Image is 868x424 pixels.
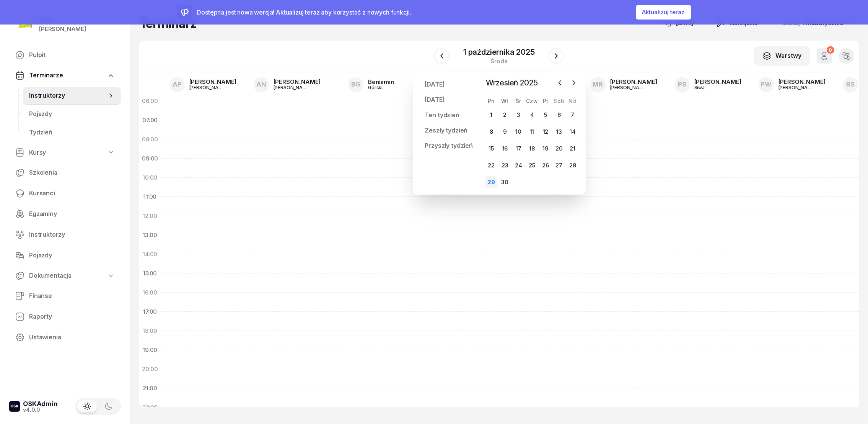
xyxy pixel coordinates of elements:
a: PW[PERSON_NAME][PERSON_NAME] [752,75,832,95]
span: Egzaminy [29,209,115,219]
div: 11:00 [139,187,161,206]
span: Raporty [29,312,115,322]
div: Siwa [694,85,731,90]
span: AN [256,81,266,88]
a: Kursy [9,144,121,162]
div: 12:00 [139,206,161,226]
div: 9 [499,126,511,138]
a: Kursanci [9,184,121,203]
span: Szkolenia [29,168,115,178]
div: Beniamin [368,79,394,85]
div: Warstwy [762,51,801,61]
span: Pojazdy [29,109,115,119]
div: 10:00 [139,168,161,187]
div: 2 [499,109,511,121]
div: [PERSON_NAME] [694,79,741,85]
div: 15:00 [139,264,161,283]
div: 5 [539,109,552,121]
span: Dokumentacja [29,271,72,281]
div: 20 [553,142,565,155]
div: Pt [539,98,552,104]
a: Przypnij [419,173,455,188]
div: 28 [567,159,579,172]
span: Pojazdy [29,250,115,260]
div: v4.0.0 [23,407,58,413]
div: Sob [552,98,566,104]
div: 16 [499,142,511,155]
div: 22:00 [139,398,161,417]
div: 09:00 [139,149,161,168]
span: Tydzień [29,128,115,138]
div: 21:00 [139,379,161,398]
div: [PERSON_NAME] [778,79,826,85]
div: środa [463,58,535,64]
div: 06:00 [139,92,161,111]
div: [PERSON_NAME] [610,79,657,85]
div: [PERSON_NAME] [189,79,236,85]
div: 10 [512,126,524,138]
div: OSKAdmin [23,401,58,407]
div: 07:00 [139,111,161,130]
div: 22 [485,159,497,172]
a: Ten tydzień [419,108,466,123]
div: Wt [498,98,511,104]
div: 7 [567,109,579,121]
span: Terminarze [29,70,63,80]
div: 23 [499,159,511,172]
div: 29 [485,176,497,188]
span: Kursanci [29,188,115,198]
div: 0 [827,46,834,54]
span: Pulpit [29,50,115,60]
span: BG [351,81,360,88]
span: Instruktorzy [29,91,107,101]
div: Śr [511,98,525,104]
div: 18 [526,142,538,155]
div: 14:00 [139,245,161,264]
a: Instruktorzy [23,87,121,105]
div: 20:00 [139,360,161,379]
div: [PERSON_NAME] [610,85,647,90]
div: 17:00 [139,302,161,321]
div: 21 [567,142,579,155]
div: 27 [553,159,565,172]
div: Czw [525,98,539,104]
a: Ustawienia [9,328,121,347]
div: 4 [526,109,538,121]
div: 16:00 [139,283,161,302]
a: Terminarze [9,67,121,84]
div: 26 [539,159,552,172]
span: Instruktorzy [29,230,115,240]
div: [PERSON_NAME] [39,24,86,34]
div: 17 [512,142,524,155]
div: 13:00 [139,226,161,245]
a: Szkolenia [9,164,121,182]
a: AP[PERSON_NAME][PERSON_NAME] [163,75,243,95]
div: [PERSON_NAME] [189,85,226,90]
div: [PERSON_NAME] [274,85,310,90]
a: Finanse [9,287,121,305]
a: Dokumentacja [9,267,121,285]
h1: Terminarz [139,16,197,30]
a: Przyszły tydzień [419,138,479,154]
img: logo-xs-dark@2x.png [9,401,20,412]
span: MR [593,81,603,88]
span: Ustawienia [29,332,115,342]
a: Pulpit [9,46,121,64]
span: Finanse [29,291,115,301]
a: Zeszły tydzień [419,123,474,138]
span: Dostępna jest nowa wersja! Aktualizuj teraz aby korzystać z nowych funkcji. [197,8,411,16]
a: AN[PERSON_NAME][PERSON_NAME] [248,75,327,95]
div: Górski [368,85,394,90]
div: 25 [526,159,538,172]
a: [DATE] [419,77,451,92]
div: [PERSON_NAME] [274,79,321,85]
a: MR[PERSON_NAME][PERSON_NAME] [584,75,663,95]
span: Wrzesień 2025 [483,77,541,89]
div: 15 [485,142,497,155]
span: AP [173,81,182,88]
div: 19:00 [139,341,161,360]
div: 3 [512,109,524,121]
div: [PERSON_NAME] [778,85,815,90]
div: 12 [539,126,552,138]
a: Tydzień [23,123,121,142]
